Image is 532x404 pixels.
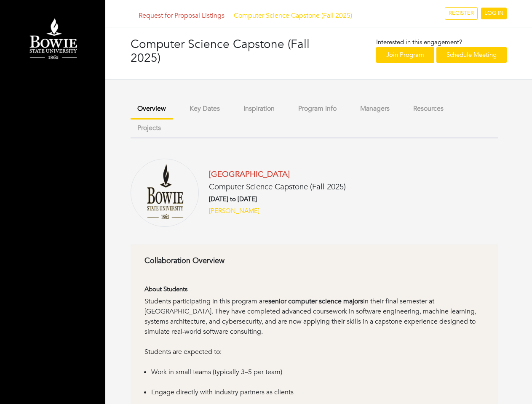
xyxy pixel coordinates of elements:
[268,297,363,306] strong: senior computer science majors
[209,182,346,192] h5: Computer Science Capstone (Fall 2025)
[144,347,484,367] div: Students are expected to:
[445,7,478,20] a: REGISTER
[376,47,434,63] a: Join Program
[237,100,281,118] button: Inspiration
[131,100,173,120] button: Overview
[8,15,97,64] img: Bowie%20State%20University%20Logo.png
[144,296,484,347] div: Students participating in this program are in their final semester at [GEOGRAPHIC_DATA]. They hav...
[481,8,507,19] a: LOG IN
[131,159,199,227] img: Bowie%20State%20University%20Logo%20(1).png
[291,100,343,118] button: Program Info
[376,37,507,47] p: Interested in this engagement?
[144,256,484,266] h6: Collaboration Overview
[139,11,225,20] a: Request for Proposal Listings
[139,12,352,20] h5: Computer Science Capstone (Fall 2025)
[353,100,396,118] button: Managers
[209,195,346,203] h6: [DATE] to [DATE]
[151,367,484,387] li: Work in small teams (typically 3–5 per team)
[144,285,484,293] h6: About Students
[436,47,507,63] a: Schedule Meeting
[406,100,450,118] button: Resources
[209,169,290,180] a: [GEOGRAPHIC_DATA]
[209,206,259,216] a: [PERSON_NAME]
[183,100,227,118] button: Key Dates
[131,119,168,137] button: Projects
[131,37,319,66] h3: Computer Science Capstone (Fall 2025)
